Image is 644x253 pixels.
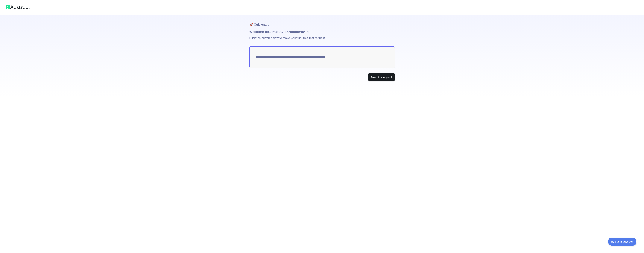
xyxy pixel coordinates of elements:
h1: Welcome to Company Enrichment API! [249,29,395,34]
h1: 🚀 Quickstart [249,15,395,29]
button: Make test request [368,73,395,81]
iframe: Toggle Customer Support [608,238,637,246]
img: Abstract logo [6,4,30,10]
p: Click the button below to make your first free test request. [249,34,395,46]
